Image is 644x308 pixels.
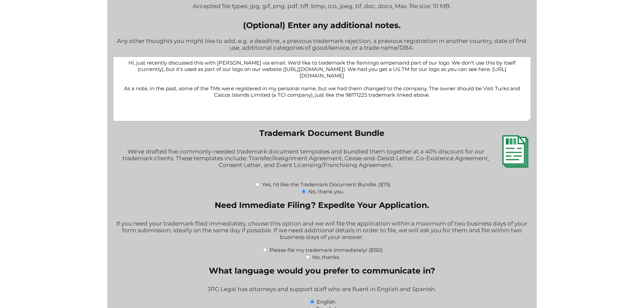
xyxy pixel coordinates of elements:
img: Trademark Document Bundle [499,135,531,167]
legend: Trademark Document Bundle [259,128,384,138]
label: Please file my trademark immediately! ($150) [269,247,383,253]
label: English [317,299,335,305]
div: If you need your trademark filed immediately, choose this option and we will file the application... [113,216,531,246]
label: No, thank you. [308,188,344,195]
label: (Optional) Enter any additional notes. [113,20,531,30]
label: Yes, I'd like the Trademark Document Bundle. ($75) [262,181,390,188]
legend: Need Immediate Filing? Expedite Your Application. [215,200,429,210]
label: No, thanks. [312,254,340,260]
div: We've drafted five commonly-needed trademark document templates and bundled them together at a 40... [113,144,531,181]
div: JPG Legal has attorneys and support staff who are fluent in English and Spanish. [113,281,531,298]
legend: What language would you prefer to communicate in? [209,266,435,276]
div: Any other thoughts you might like to add, e.g. a deadline, a previous trademark rejection, a prev... [113,33,531,56]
